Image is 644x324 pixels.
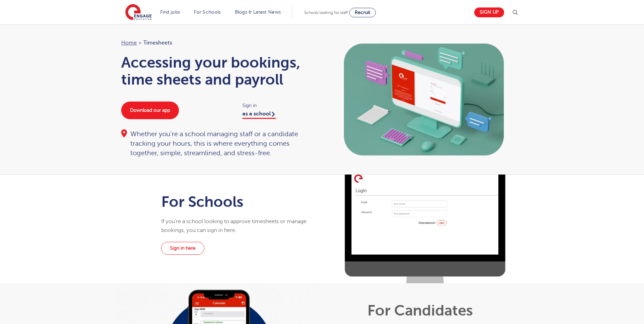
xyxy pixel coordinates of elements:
[242,111,276,119] a: as a school
[121,54,315,88] h1: Accessing your bookings, time sheets and payroll
[143,38,172,47] span: Timesheets
[139,40,142,46] span: >
[474,7,504,17] a: Sign up
[121,129,315,158] div: Whether you're a school managing staff or a candidate tracking your hours, this is where everythi...
[355,10,370,15] span: Recruit
[125,4,152,21] img: Engage Education
[194,10,221,15] a: For Schools
[304,10,348,15] span: Schools looking for staff
[121,40,137,46] a: Home
[161,242,204,255] a: Sign in here
[161,193,313,210] h1: For Schools
[349,8,376,17] a: Recruit
[367,302,519,319] h1: For Candidates
[121,102,179,119] a: Download our app
[235,10,281,15] a: Blogs & Latest News
[160,10,180,15] a: Find jobs
[161,217,313,235] p: If you’re a school looking to approve timesheets or manage bookings, you can sign in here.
[242,102,315,109] span: Sign in
[121,38,315,47] nav: breadcrumb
